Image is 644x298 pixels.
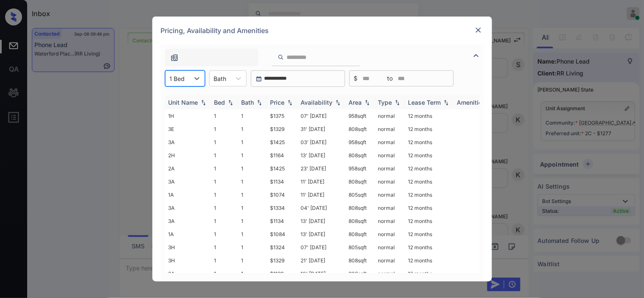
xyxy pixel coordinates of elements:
td: 1 [211,123,238,136]
td: 1 [238,241,267,254]
td: 12 months [405,188,454,201]
td: normal [375,136,405,149]
td: $1334 [267,201,298,214]
td: normal [375,201,405,214]
td: 10' [DATE] [298,267,346,280]
td: 1 [238,136,267,149]
td: 808 sqft [346,201,375,214]
td: $1375 [267,109,298,123]
img: icon-zuma [471,50,481,61]
td: 1H [165,109,211,123]
div: Amenities [457,99,486,106]
td: 1 [238,123,267,136]
td: normal [375,228,405,241]
td: 1 [211,162,238,175]
td: 12 months [405,123,454,136]
td: normal [375,175,405,188]
td: 1A [165,188,211,201]
td: 21' [DATE] [298,254,346,267]
td: 2A [165,267,211,280]
td: 2A [165,162,211,175]
td: 808 sqft [346,214,375,228]
td: normal [375,241,405,254]
td: $1425 [267,136,298,149]
td: 1 [238,149,267,162]
img: sorting [199,100,208,106]
img: sorting [286,100,294,106]
div: Unit Name [169,99,198,106]
td: $1084 [267,228,298,241]
td: 808 sqft [346,267,375,280]
td: 808 sqft [346,123,375,136]
td: normal [375,109,405,123]
div: Lease Term [408,99,441,106]
img: sorting [334,100,342,106]
img: close [474,26,483,34]
td: 958 sqft [346,136,375,149]
td: 805 sqft [346,188,375,201]
td: $1134 [267,175,298,188]
td: 12 months [405,228,454,241]
td: 12 months [405,149,454,162]
td: 12 months [405,254,454,267]
td: 808 sqft [346,254,375,267]
td: 07' [DATE] [298,241,346,254]
span: to [388,74,393,83]
td: normal [375,214,405,228]
td: $1329 [267,123,298,136]
td: normal [375,162,405,175]
td: 3A [165,214,211,228]
td: 11' [DATE] [298,188,346,201]
td: 3A [165,175,211,188]
td: 3E [165,123,211,136]
td: 13' [DATE] [298,214,346,228]
img: sorting [226,100,235,106]
td: 03' [DATE] [298,136,346,149]
td: normal [375,254,405,267]
td: 04' [DATE] [298,201,346,214]
td: 13' [DATE] [298,228,346,241]
td: 3A [165,201,211,214]
td: 1 [211,109,238,123]
td: 1 [211,175,238,188]
td: 1 [238,267,267,280]
img: sorting [255,100,264,106]
td: 12 months [405,267,454,280]
div: Bath [242,99,254,106]
td: $1425 [267,162,298,175]
td: 1 [211,267,238,280]
td: $1134 [267,214,298,228]
td: 31' [DATE] [298,123,346,136]
td: 1 [238,175,267,188]
span: $ [354,74,358,83]
img: sorting [393,100,402,106]
div: Area [349,99,362,106]
td: $1129 [267,267,298,280]
td: 1 [211,228,238,241]
td: 1 [211,201,238,214]
td: 12 months [405,109,454,123]
td: $1329 [267,254,298,267]
td: 3A [165,136,211,149]
img: sorting [442,100,450,106]
td: 1 [238,228,267,241]
td: $1074 [267,188,298,201]
td: 12 months [405,214,454,228]
td: normal [375,267,405,280]
td: normal [375,188,405,201]
td: 808 sqft [346,175,375,188]
td: 23' [DATE] [298,162,346,175]
td: 12 months [405,136,454,149]
td: $1164 [267,149,298,162]
td: 12 months [405,201,454,214]
img: sorting [363,100,371,106]
div: Bed [214,99,225,106]
td: 1 [238,201,267,214]
td: 12 months [405,175,454,188]
td: 808 sqft [346,149,375,162]
td: 3H [165,254,211,267]
td: 958 sqft [346,162,375,175]
td: 808 sqft [346,228,375,241]
td: 1 [238,254,267,267]
td: 1 [238,162,267,175]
